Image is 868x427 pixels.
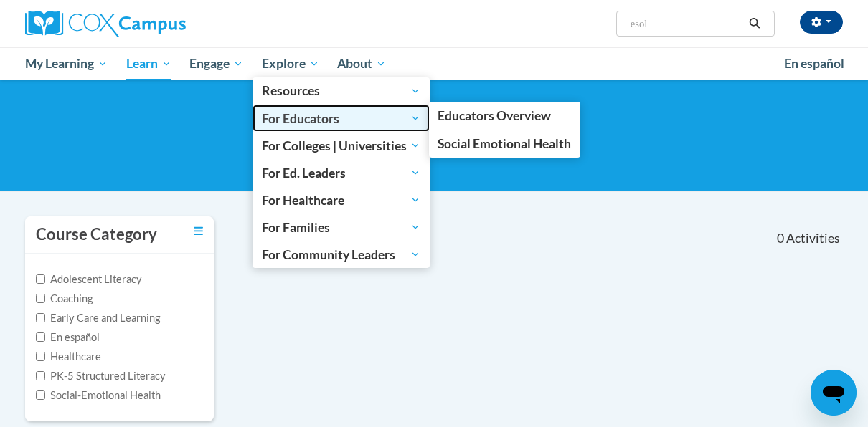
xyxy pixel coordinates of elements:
[14,47,854,80] div: Main menu
[744,15,765,32] button: Search
[438,108,551,123] span: Educators Overview
[262,191,420,208] span: For Healthcare
[117,47,181,80] a: Learn
[25,55,108,72] span: My Learning
[262,164,420,181] span: For Ed. Leaders
[36,332,45,342] input: Checkbox for Options
[36,349,101,365] label: Healthcare
[629,15,744,32] input: Search Courses
[337,55,386,72] span: About
[36,371,45,380] input: Checkbox for Options
[253,105,430,132] a: For Educators
[36,313,45,322] input: Checkbox for Options
[329,47,396,80] a: About
[253,132,430,159] a: For Colleges | Universities
[262,82,420,100] span: Resources
[775,49,854,79] a: En español
[253,186,430,214] a: For Healthcare
[36,272,142,287] label: Adolescent Literacy
[262,137,420,154] span: For Colleges | Universities
[36,388,161,403] label: Social-Emotional Health
[126,55,171,72] span: Learn
[777,231,784,246] span: 0
[800,11,843,34] button: Account Settings
[811,370,857,416] iframe: Button to launch messaging window
[36,294,45,303] input: Checkbox for Options
[262,219,420,236] span: For Families
[36,330,100,345] label: En español
[36,224,157,246] h3: Course Category
[784,56,844,71] span: En español
[25,11,186,37] img: Cox Campus
[429,130,581,158] a: Social Emotional Health
[36,274,45,284] input: Checkbox for Options
[36,390,45,400] input: Checkbox for Options
[429,102,581,130] a: Educators Overview
[36,310,160,326] label: Early Care and Learning
[786,231,840,246] span: Activities
[180,47,253,80] a: Engage
[189,55,243,72] span: Engage
[25,11,283,37] a: Cox Campus
[253,77,430,105] a: Resources
[16,47,117,80] a: My Learning
[253,159,430,186] a: For Ed. Leaders
[194,224,203,239] a: Toggle collapse
[262,55,319,72] span: Explore
[262,246,420,263] span: For Community Leaders
[262,110,420,127] span: For Educators
[36,291,93,307] label: Coaching
[438,136,571,151] span: Social Emotional Health
[253,241,430,268] a: For Community Leaders
[253,47,329,80] a: Explore
[36,368,166,384] label: PK-5 Structured Literacy
[36,352,45,361] input: Checkbox for Options
[253,214,430,241] a: For Families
